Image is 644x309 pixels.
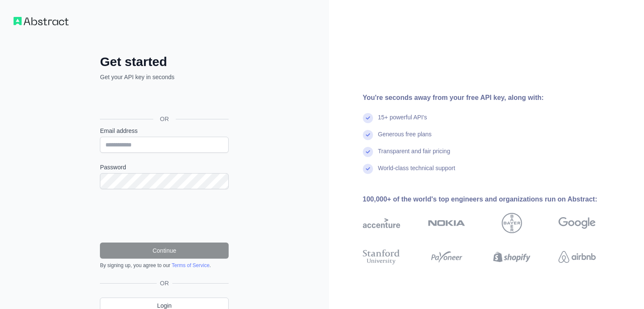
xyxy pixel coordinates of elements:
div: By signing up, you agree to our . [100,262,229,269]
img: nokia [428,213,465,233]
h2: Get started [100,54,229,69]
label: Email address [100,127,229,135]
img: shopify [493,248,531,266]
img: stanford university [363,248,400,266]
button: Continue [100,243,229,259]
a: Terms of Service [171,262,209,268]
div: 100,000+ of the world's top engineers and organizations run on Abstract: [363,194,623,204]
div: 15+ powerful API's [378,113,427,130]
img: check mark [363,130,373,140]
img: payoneer [428,248,465,266]
img: bayer [502,213,522,233]
span: OR [157,279,172,287]
p: Get your API key in seconds [100,73,229,81]
img: accenture [363,213,400,233]
div: Transparent and fair pricing [378,147,451,164]
img: check mark [363,113,373,123]
div: You're seconds away from your free API key, along with: [363,93,623,103]
img: check mark [363,164,373,174]
iframe: Sign in with Google Button [96,91,231,109]
div: World-class technical support [378,164,456,181]
img: airbnb [558,248,596,266]
span: OR [153,115,176,123]
label: Password [100,163,229,171]
img: google [558,213,596,233]
div: Generous free plans [378,130,432,147]
iframe: reCAPTCHA [100,199,229,232]
img: Workflow [14,17,69,25]
img: check mark [363,147,373,157]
